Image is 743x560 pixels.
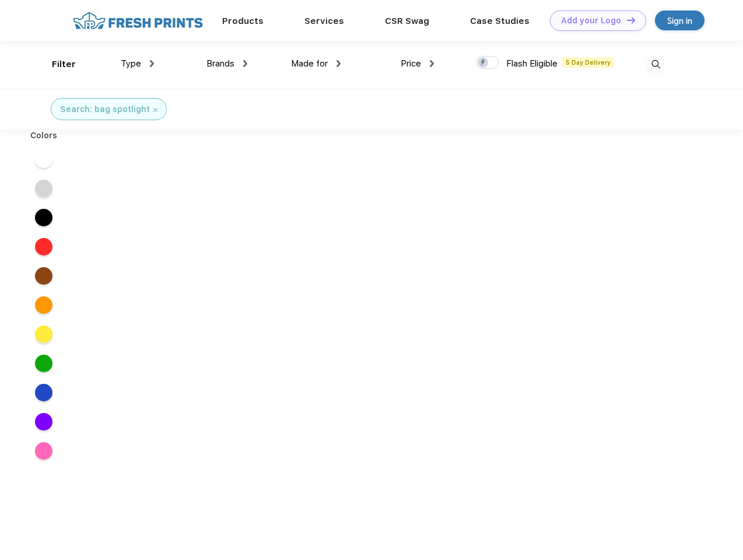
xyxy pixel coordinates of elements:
[646,55,665,74] img: desktop_search.svg
[430,60,434,67] img: dropdown.png
[22,129,66,142] div: Colors
[291,58,328,69] span: Made for
[506,58,558,69] span: Flash Eligible
[206,58,234,69] span: Brands
[243,60,247,67] img: dropdown.png
[401,58,421,69] span: Price
[627,17,635,23] img: DT
[222,16,264,26] a: Products
[667,14,692,27] div: Sign in
[69,10,206,31] img: fo%20logo%202.webp
[150,60,154,67] img: dropdown.png
[60,103,150,116] div: Search: bag spotlight
[655,10,705,30] a: Sign in
[121,58,141,69] span: Type
[562,57,614,68] span: 5 Day Delivery
[337,60,341,67] img: dropdown.png
[52,58,76,71] div: Filter
[153,108,157,112] img: filter_cancel.svg
[561,16,621,26] div: Add your Logo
